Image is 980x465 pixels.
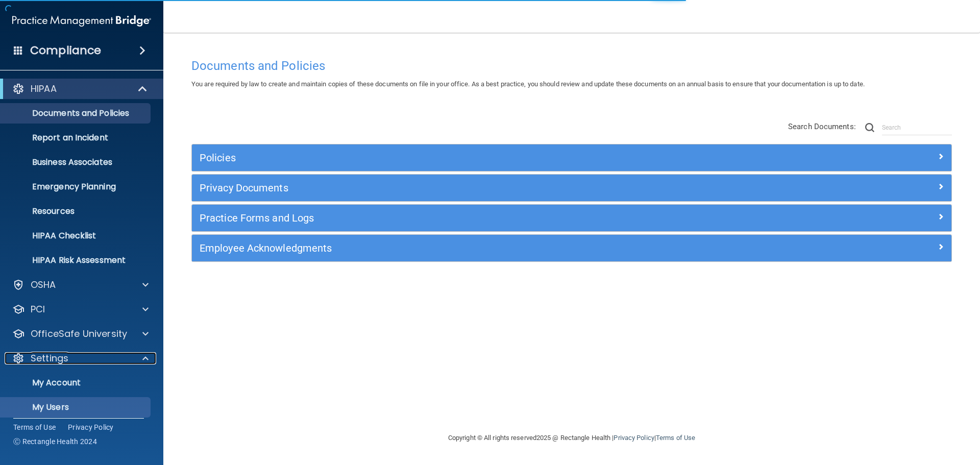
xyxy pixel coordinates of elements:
[200,152,754,163] h5: Policies
[30,43,101,58] h4: Compliance
[200,242,754,254] h5: Employee Acknowledgments
[7,133,146,143] p: Report an Incident
[12,279,149,291] a: OSHA
[200,180,944,196] a: Privacy Documents
[191,80,865,88] span: You are required by law to create and maintain copies of these documents on file in your office. ...
[7,157,146,167] p: Business Associates
[7,231,146,241] p: HIPAA Checklist
[614,434,654,442] a: Privacy Policy
[882,120,952,135] input: Search
[13,436,97,447] span: Ⓒ Rectangle Health 2024
[7,182,146,192] p: Emergency Planning
[656,434,695,442] a: Terms of Use
[200,240,944,256] a: Employee Acknowledgments
[191,59,952,72] h4: Documents and Policies
[31,83,57,95] p: HIPAA
[7,108,146,118] p: Documents and Policies
[31,352,68,364] p: Settings
[31,279,56,291] p: OSHA
[385,422,758,454] div: Copyright © All rights reserved 2025 @ Rectangle Health | |
[7,255,146,265] p: HIPAA Risk Assessment
[31,328,127,340] p: OfficeSafe University
[200,182,754,193] h5: Privacy Documents
[31,303,45,315] p: PCI
[788,122,856,131] span: Search Documents:
[200,150,944,166] a: Policies
[7,378,146,388] p: My Account
[13,422,56,432] a: Terms of Use
[803,393,968,433] iframe: Drift Widget Chat Controller
[7,402,146,412] p: My Users
[865,123,874,132] img: ic-search.3b580494.png
[200,212,754,224] h5: Practice Forms and Logs
[200,210,944,226] a: Practice Forms and Logs
[12,328,149,340] a: OfficeSafe University
[12,11,151,31] img: PMB logo
[12,83,148,95] a: HIPAA
[12,352,149,364] a: Settings
[12,303,149,315] a: PCI
[7,206,146,216] p: Resources
[68,422,114,432] a: Privacy Policy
